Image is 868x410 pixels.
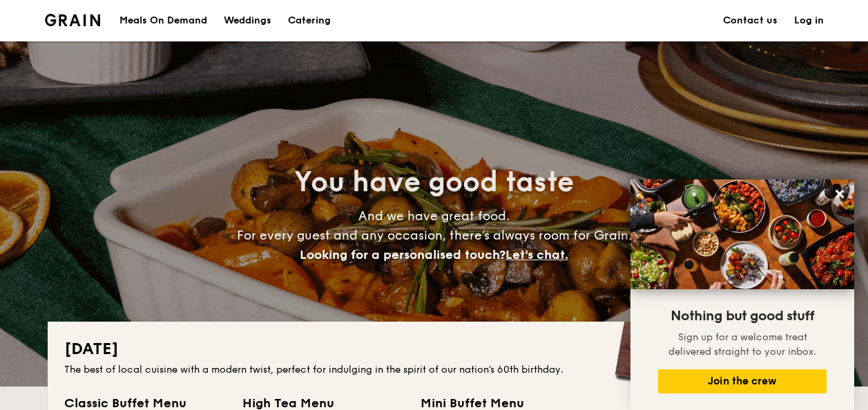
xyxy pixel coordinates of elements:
[64,338,804,360] h2: [DATE]
[64,363,804,377] div: The best of local cuisine with a modern twist, perfect for indulging in the spirit of our nation’...
[668,331,816,358] span: Sign up for a welcome treat delivered straight to your inbox.
[294,166,574,199] span: You have good taste
[829,183,851,205] button: Close
[658,369,827,393] button: Join the crew
[45,14,101,26] img: Grain
[300,247,505,262] span: Looking for a personalised touch?
[505,247,568,262] span: Let's chat.
[45,14,101,26] a: Logotype
[237,208,632,262] span: And we have great food. For every guest and any occasion, there’s always room for Grain.
[671,308,814,324] span: Nothing but good stuff
[630,179,854,289] img: DSC07876-Edit02-Large.jpeg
